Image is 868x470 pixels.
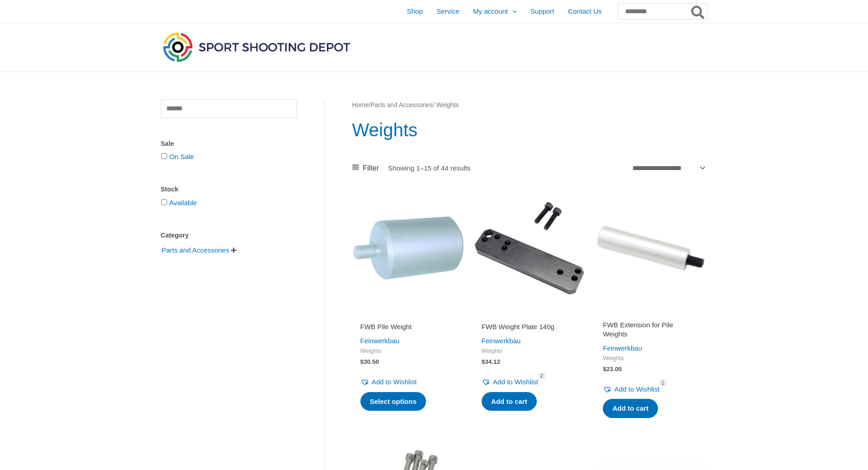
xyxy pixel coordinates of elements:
[161,183,297,196] div: Stock
[360,358,364,365] span: $
[161,246,230,253] a: Parts and Accessories
[231,247,236,253] span: 
[161,137,297,150] div: Sale
[482,310,577,320] iframe: Customer reviews powered by Trustpilot
[629,161,707,175] select: Shop order
[161,153,167,159] input: On Sale
[538,372,545,379] span: 2
[482,376,538,388] a: Add to Wishlist
[482,337,521,345] a: Feinwerkbau
[482,322,577,335] a: FWB Weight Plate 140g
[603,366,621,372] bdi: 23.00
[482,347,577,355] span: Weights
[595,192,707,304] img: FWB Extension for Pile Weights
[161,229,297,242] div: Category
[360,347,456,355] span: Weights
[482,358,485,365] span: $
[493,378,538,386] span: Add to Wishlist
[388,165,471,171] p: Showing 1–15 of 44 results
[614,385,659,393] span: Add to Wishlist
[482,322,577,331] h2: FWB Weight Plate 140g
[360,337,400,345] a: Feinwerkbau
[603,320,699,338] h2: FWB Extension for Pile Weights
[169,153,194,160] a: On Sale
[352,161,379,175] a: Filter
[473,192,586,304] img: FWB Weight Plate 140g
[603,355,699,362] span: Weights
[169,199,197,207] a: Available
[603,399,658,418] a: Add to cart: “FWB Extension for Pile Weights”
[161,30,352,64] img: Sport Shooting Depot
[370,102,433,108] a: Parts and Accessories
[161,199,167,205] input: Available
[161,243,230,258] span: Parts and Accessories
[603,310,699,320] iframe: Customer reviews powered by Trustpilot
[482,392,537,411] a: Add to cart: “FWB Weight Plate 140g”
[372,378,417,386] span: Add to Wishlist
[352,192,464,304] img: FWB Pile Weight
[603,366,606,372] span: $
[689,4,707,19] button: Search
[352,102,369,108] a: Home
[360,310,456,320] iframe: Customer reviews powered by Trustpilot
[360,358,379,365] bdi: 30.50
[482,358,500,365] bdi: 34.12
[603,344,642,352] a: Feinwerkbau
[363,161,379,175] span: Filter
[659,379,667,386] span: 1
[360,322,456,335] a: FWB Pile Weight
[352,117,707,143] h1: Weights
[603,383,659,396] a: Add to Wishlist
[603,320,699,342] a: FWB Extension for Pile Weights
[360,322,456,331] h2: FWB Pile Weight
[352,99,707,111] nav: Breadcrumb
[360,376,417,388] a: Add to Wishlist
[360,392,426,411] a: Select options for “FWB Pile Weight”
